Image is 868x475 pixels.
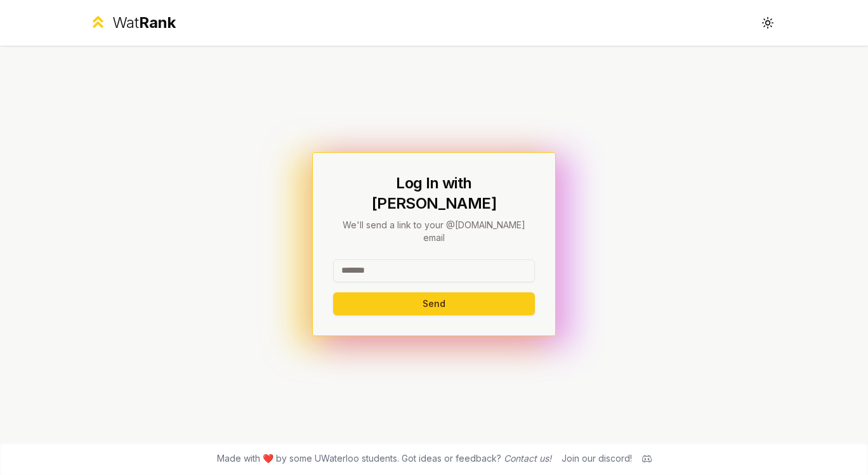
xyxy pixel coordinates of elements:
[89,13,176,33] a: WatRank
[562,452,632,465] div: Join our discord!
[504,453,551,464] a: Contact us!
[139,13,176,32] span: Rank
[333,219,535,244] p: We'll send a link to your @[DOMAIN_NAME] email
[217,452,551,465] span: Made with ❤️ by some UWaterloo students. Got ideas or feedback?
[333,173,535,214] h1: Log In with [PERSON_NAME]
[333,292,535,315] button: Send
[112,13,176,33] div: Wat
